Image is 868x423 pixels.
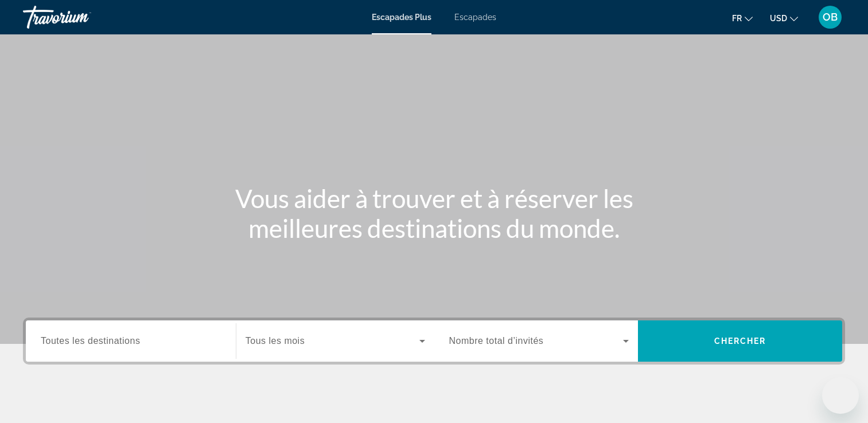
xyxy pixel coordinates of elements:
button: Changer la langue [732,10,753,26]
span: Tous les mois [246,336,305,346]
input: Sélectionnez la destination [41,335,221,348]
span: OB [823,11,838,23]
button: Menu utilisateur [815,5,845,29]
span: Toutes les destinations [41,336,140,346]
button: Changer de devise [770,10,798,26]
span: Chercher [714,336,766,346]
span: Fr [732,14,742,23]
div: Widget de recherche [26,320,842,362]
a: Escapades Plus [372,13,431,22]
a: Escapades [454,13,496,22]
button: Rechercher [638,320,842,362]
span: USD [770,14,787,23]
h1: Vous aider à trouver et à réserver les meilleures destinations du monde. [219,183,649,243]
a: Travorium [23,2,138,32]
span: Nombre total d’invités [449,336,544,346]
iframe: Bouton de lancement de la fenêtre de messagerie [822,377,859,414]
